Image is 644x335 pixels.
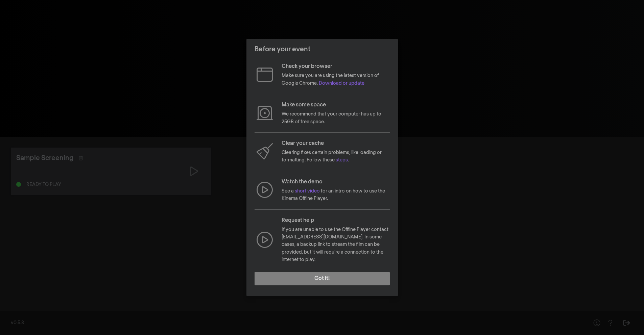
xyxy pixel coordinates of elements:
[282,216,390,225] p: Request help
[255,272,390,285] button: Got it!
[295,189,320,194] a: short video
[282,226,390,264] p: If you are unable to use the Offline Player contact . In some cases, a backup link to stream the ...
[282,139,390,148] p: Clear your cache
[282,187,390,203] p: See a for an intro on how to use the Kinema Offline Player.
[282,101,390,109] p: Make some space
[282,72,390,87] p: Make sure you are using the latest version of Google Chrome.
[319,81,364,86] a: Download or update
[282,110,390,126] p: We recommend that your computer has up to 25GB of free space.
[282,149,390,164] p: Clearing fixes certain problems, like loading or formatting. Follow these .
[282,235,362,239] a: [EMAIL_ADDRESS][DOMAIN_NAME]
[336,158,348,162] a: steps
[282,178,390,186] p: Watch the demo
[282,62,390,71] p: Check your browser
[246,39,398,60] header: Before your event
